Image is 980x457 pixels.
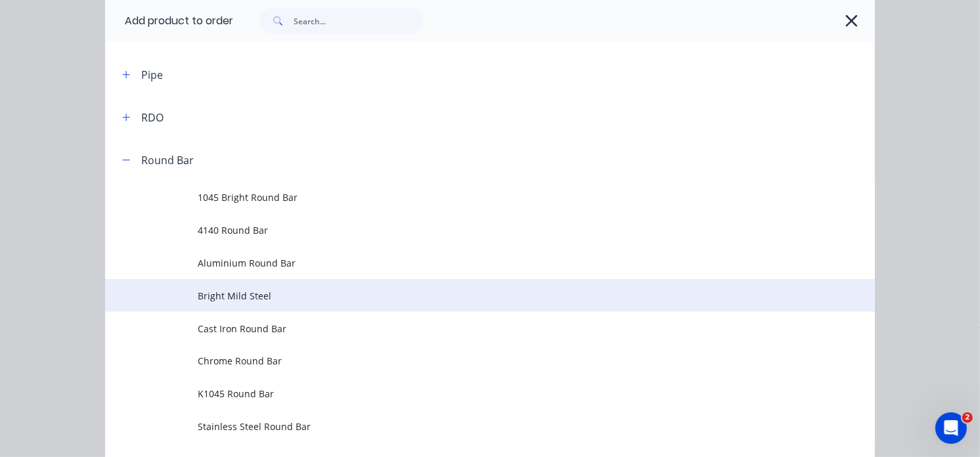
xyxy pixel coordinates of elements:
[198,387,740,401] span: K1045 Round Bar
[962,412,973,423] span: 2
[935,412,967,444] iframe: Intercom live chat
[198,190,740,204] span: 1045 Bright Round Bar
[198,354,740,368] span: Chrome Round Bar
[198,289,740,303] span: Bright Mild Steel
[141,67,163,83] div: Pipe
[141,152,194,168] div: Round Bar
[198,256,740,270] span: Aluminium Round Bar
[198,420,740,433] span: Stainless Steel Round Bar
[294,8,424,34] input: Search...
[198,322,740,336] span: Cast Iron Round Bar
[198,223,740,237] span: 4140 Round Bar
[141,110,164,125] div: RDO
